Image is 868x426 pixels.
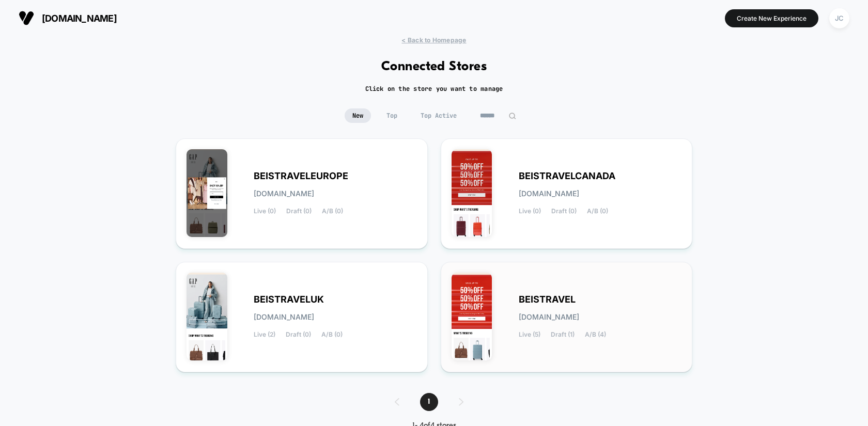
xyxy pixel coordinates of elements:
[519,296,576,303] span: BEISTRAVEL
[254,208,276,215] span: Live (0)
[254,190,314,197] span: [DOMAIN_NAME]
[519,190,579,197] span: [DOMAIN_NAME]
[508,112,516,120] img: edit
[254,313,314,321] span: [DOMAIN_NAME]
[321,331,343,338] span: A/B (0)
[19,10,34,26] img: Visually logo
[585,331,606,338] span: A/B (4)
[187,273,227,360] img: BEISTRAVELUK
[286,331,311,338] span: Draft (0)
[551,208,577,215] span: Draft (0)
[826,8,853,29] button: JC
[254,172,348,180] span: BEISTRAVELEUROPE
[254,296,324,303] span: BEISTRAVELUK
[16,10,120,26] button: [DOMAIN_NAME]
[452,273,492,360] img: BEISTRAVEL
[379,108,405,123] span: Top
[725,9,818,27] button: Create New Experience
[420,393,438,411] span: 1
[42,13,117,24] span: [DOMAIN_NAME]
[322,208,343,215] span: A/B (0)
[452,149,492,237] img: BEISTRAVELCANADA
[519,208,541,215] span: Live (0)
[381,59,487,74] h1: Connected Stores
[345,108,371,123] span: New
[551,331,575,338] span: Draft (1)
[401,36,466,44] span: < Back to Homepage
[587,208,608,215] span: A/B (0)
[519,313,579,321] span: [DOMAIN_NAME]
[519,172,615,180] span: BEISTRAVELCANADA
[413,108,464,123] span: Top Active
[187,149,227,237] img: BEISTRAVELEUROPE
[829,8,849,28] div: JC
[286,208,312,215] span: Draft (0)
[254,331,275,338] span: Live (2)
[365,85,503,93] h2: Click on the store you want to manage
[519,331,540,338] span: Live (5)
